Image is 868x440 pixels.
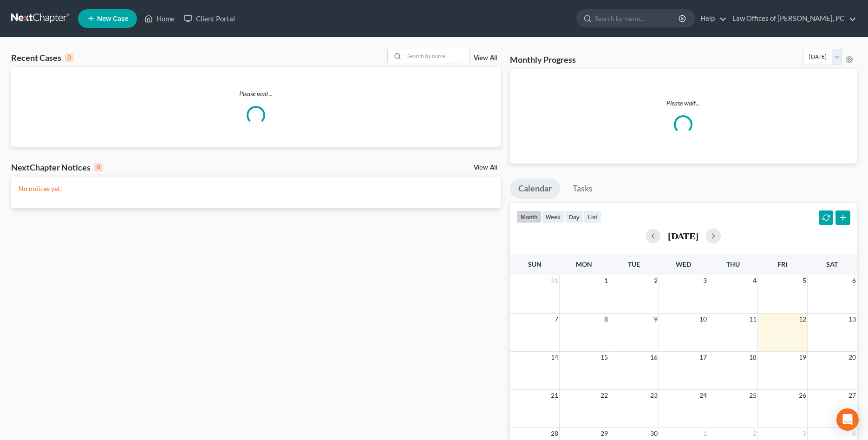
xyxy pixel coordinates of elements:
a: View All [474,164,497,171]
span: New Case [97,15,128,22]
span: 7 [554,314,559,325]
span: Tue [628,260,640,268]
span: 4 [752,275,757,286]
span: 18 [748,352,757,363]
span: 26 [798,390,807,401]
a: Calendar [510,178,560,199]
span: 22 [600,390,609,401]
span: 3 [702,275,708,286]
span: 1 [702,428,708,439]
button: list [584,210,601,223]
span: Mon [576,260,592,268]
a: Help [696,10,727,27]
p: Please wait... [517,99,849,108]
span: 31 [550,275,559,286]
span: 29 [600,428,609,439]
span: 10 [698,314,708,325]
span: 8 [603,314,609,325]
span: 9 [653,314,659,325]
div: 0 [65,53,73,62]
span: Wed [676,260,691,268]
span: 23 [649,390,659,401]
button: month [516,210,542,223]
div: 0 [94,163,103,171]
span: 17 [698,352,708,363]
span: 14 [550,352,559,363]
span: 1 [603,275,609,286]
h2: [DATE] [668,231,698,241]
span: 6 [851,275,857,286]
span: 13 [848,314,857,325]
span: 2 [653,275,659,286]
span: 4 [851,428,857,439]
span: 20 [848,352,857,363]
input: Search by name... [405,49,470,63]
span: 28 [550,428,559,439]
span: 24 [698,390,708,401]
span: Sun [528,260,542,268]
a: Tasks [564,178,601,199]
span: 21 [550,390,559,401]
div: NextChapter Notices [11,162,103,173]
span: 5 [802,275,807,286]
span: 25 [748,390,757,401]
div: Open Intercom Messenger [836,408,859,431]
span: 16 [649,352,659,363]
a: Client Portal [179,10,240,27]
span: 2 [752,428,757,439]
input: Search by name... [595,10,680,27]
span: 3 [802,428,807,439]
span: 19 [798,352,807,363]
span: 15 [600,352,609,363]
button: day [565,210,584,223]
h3: Monthly Progress [510,54,576,65]
span: 12 [798,314,807,325]
span: Thu [726,260,740,268]
span: 30 [649,428,659,439]
p: Please wait... [11,89,501,99]
button: week [542,210,565,223]
a: Law Offices of [PERSON_NAME], PC [728,10,856,27]
p: No notices yet! [19,184,493,193]
span: Fri [777,260,787,268]
span: Sat [826,260,838,268]
a: View All [474,55,497,61]
a: Home [140,10,179,27]
span: 11 [748,314,757,325]
div: Recent Cases [11,52,73,63]
span: 27 [848,390,857,401]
